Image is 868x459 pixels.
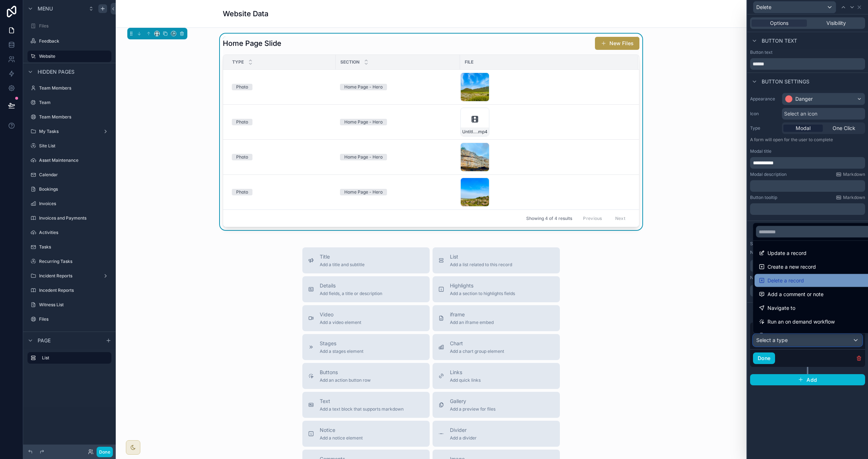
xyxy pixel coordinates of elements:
span: Delete a record [767,276,804,285]
span: Add a stages element [320,348,363,354]
label: Invoices and Payments [39,215,110,221]
label: Team Members [39,85,110,91]
span: Showing 4 of 4 results [526,216,572,221]
label: Team Members [39,114,110,120]
span: Gallery [450,398,495,405]
label: Team [39,100,110,105]
span: Add a chart group element [450,348,504,354]
label: Asset Maintenance [39,157,110,163]
div: Home Page - Hero [344,84,383,90]
label: Tasks [39,244,110,250]
span: Divider [450,426,477,434]
span: Text [320,398,404,405]
a: Recurring Tasks [27,256,111,267]
label: Activities [39,230,110,235]
span: Highlights [450,282,515,289]
button: ButtonsAdd an action button row [302,363,430,389]
label: Bookings [39,186,110,192]
a: Team Members [27,111,111,123]
a: Team Members [27,82,111,94]
a: Calendar [27,169,111,181]
label: Files [39,316,110,322]
span: Navigate to [767,304,795,312]
span: Chart [450,340,504,347]
button: GalleryAdd a preview for files [433,392,560,418]
div: scrollable content [23,349,116,371]
button: ListAdd a list related to this record [433,247,560,273]
span: Add fields, a title or description [320,291,382,296]
button: StagesAdd a stages element [302,334,430,360]
button: TextAdd a text block that supports markdown [302,392,430,418]
a: Photo [232,189,331,195]
label: Feedback [39,38,110,44]
a: Photo [232,84,331,90]
label: Incedent Reports [39,287,110,293]
a: Invoices and Payments [27,212,111,224]
button: DividerAdd a divider [433,421,560,447]
h1: Home Page Slide [223,38,281,48]
span: Section [340,59,359,65]
a: Tasks [27,241,111,253]
span: Run an on demand workflow [767,317,835,326]
span: Add a divider [450,435,477,441]
a: Home Page - Hero [340,119,456,125]
a: Witness List [27,299,111,311]
a: Bookings [27,183,111,195]
span: .mp4 [477,129,488,135]
button: DetailsAdd fields, a title or description [302,276,430,302]
span: Add a comment or note [767,290,824,299]
a: Home Page - Hero [340,189,456,195]
a: Asset Maintenance [27,155,111,166]
label: List [42,355,106,361]
span: Add a video element [320,320,361,325]
a: Site List [27,140,111,152]
a: Incident Reports [27,270,111,282]
a: Home Page - Hero [340,154,456,160]
span: List [450,253,512,260]
h1: Website Data [223,9,268,19]
a: Feedback [27,35,111,47]
button: HighlightsAdd a section to highlights fields [433,276,560,302]
div: Home Page - Hero [344,189,383,195]
span: Video [320,311,361,318]
a: Home Page - Hero [340,84,456,90]
label: Invoices [39,201,110,207]
label: Calendar [39,172,110,178]
span: iframe [450,311,494,318]
label: Recurring Tasks [39,259,110,264]
span: Add an iframe embed [450,320,494,325]
span: Links [450,369,481,376]
span: Details [320,282,382,289]
label: Files [39,23,110,29]
div: Photo [236,189,248,195]
span: Add a list related to this record [450,262,512,268]
span: Show an Iframe [767,331,804,340]
span: Title [320,253,365,260]
div: Photo [236,119,248,125]
span: Menu [38,5,53,12]
a: Files [27,313,111,325]
span: Add a section to highlights fields [450,291,515,296]
span: Notice [320,426,363,434]
div: Home Page - Hero [344,119,383,125]
label: Site List [39,143,110,149]
button: VideoAdd a video element [302,305,430,331]
a: Activities [27,227,111,238]
a: Invoices [27,198,111,209]
div: Photo [236,84,248,90]
span: Add an action button row [320,377,371,383]
label: Incident Reports [39,273,100,279]
a: Incedent Reports [27,285,111,296]
button: TitleAdd a title and subtitle [302,247,430,273]
label: Website [39,53,107,59]
span: Add a preview for files [450,406,495,412]
span: Create a new record [767,263,816,271]
a: Photo [232,154,331,160]
span: Type [232,59,244,65]
a: My Tasks [27,126,111,137]
button: New Files [595,37,639,50]
button: LinksAdd quick links [433,363,560,389]
span: Add a notice element [320,435,363,441]
button: Done [97,447,113,457]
